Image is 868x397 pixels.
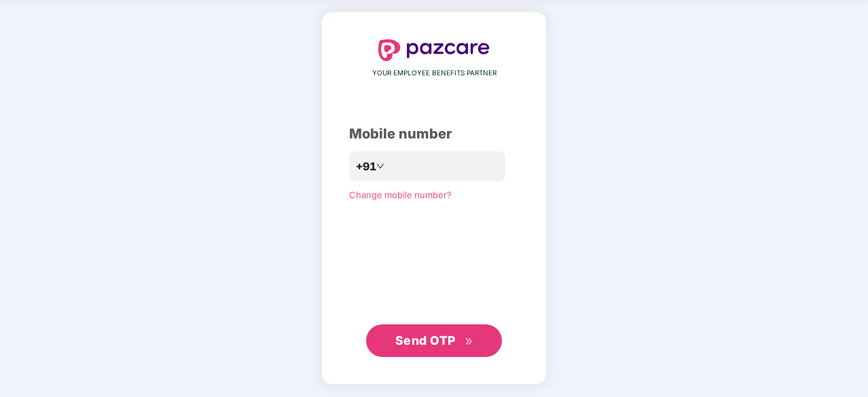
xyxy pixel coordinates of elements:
span: down [376,162,384,170]
a: Change mobile number? [349,189,452,200]
span: +91 [356,158,376,175]
div: Mobile number [349,124,519,145]
button: Send OTPdouble-right [366,324,502,357]
span: Send OTP [395,333,456,347]
img: logo [378,39,490,61]
span: YOUR EMPLOYEE BENEFITS PARTNER [372,68,496,79]
span: double-right [465,337,473,346]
